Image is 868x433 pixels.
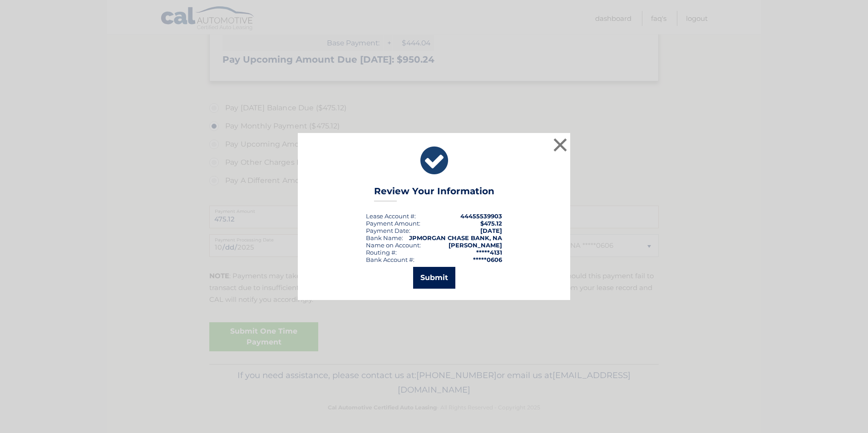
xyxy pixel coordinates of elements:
h3: Review Your Information [374,186,494,202]
button: × [551,136,569,154]
div: Bank Name: [366,234,403,241]
strong: JPMORGAN CHASE BANK, NA [409,234,502,241]
span: [DATE] [480,227,502,234]
div: Routing #: [366,249,397,256]
div: Bank Account #: [366,256,414,263]
span: Payment Date [366,227,409,234]
strong: [PERSON_NAME] [449,241,502,249]
button: Submit [413,267,455,289]
div: Payment Amount: [366,220,420,227]
div: : [366,227,410,234]
span: $475.12 [480,220,502,227]
strong: 44455539903 [460,212,502,220]
div: Lease Account #: [366,212,416,220]
div: Name on Account: [366,241,421,249]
